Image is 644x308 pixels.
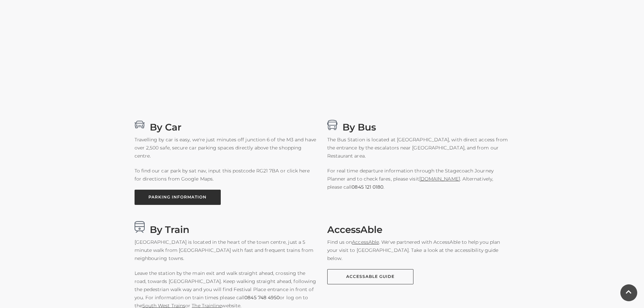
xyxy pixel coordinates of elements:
[135,119,317,131] h3: By Car
[352,183,383,191] a: 0845 121 0180
[135,190,221,205] a: PARKING INFORMATION
[419,176,460,182] a: [DOMAIN_NAME]
[135,238,317,262] p: [GEOGRAPHIC_DATA] is located in the heart of the town centre, just a 5 minute walk from [GEOGRAPH...
[327,167,510,191] p: For real time departure information through the Stagecoach Journey Planner and to check fares, pl...
[327,119,510,131] h3: By Bus
[327,269,413,284] a: AccessAble Guide
[352,239,379,245] a: AccessAble
[135,221,317,233] h3: By Train
[327,221,510,233] h3: AccessAble
[327,238,510,262] p: Find us on . We've partnered with AccessAble to help you plan your visit to [GEOGRAPHIC_DATA]. Ta...
[135,167,317,183] p: To find our car park by sat nav, input this postcode RG21 7BA or click here for directions from G...
[327,136,510,160] p: The Bus Station is located at [GEOGRAPHIC_DATA], with direct access from the entrance by the esca...
[244,293,280,302] a: 0845 748 4950
[135,136,317,160] p: Travelling by car is easy, we're just minutes off junction 6 of the M3 and have over 2,500 safe, ...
